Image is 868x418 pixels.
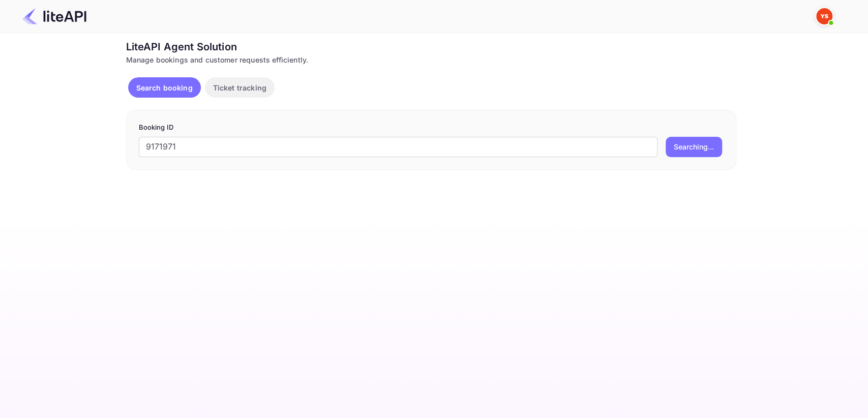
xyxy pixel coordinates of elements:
input: Enter Booking ID (e.g., 63782194) [139,137,657,157]
p: Booking ID [139,123,724,133]
div: Manage bookings and customer requests efficiently. [126,54,736,65]
button: Searching... [666,137,722,157]
p: Ticket tracking [213,82,266,93]
div: LiteAPI Agent Solution [126,39,736,54]
img: Yandex Support [816,8,832,24]
p: Search booking [136,82,193,93]
img: LiteAPI Logo [22,8,86,24]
